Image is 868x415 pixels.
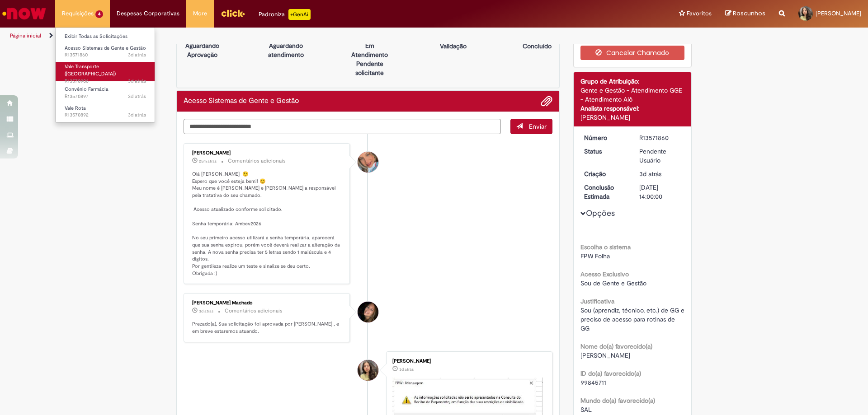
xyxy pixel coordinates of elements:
[580,369,641,378] b: ID do(a) favorecido(a)
[225,307,283,315] small: Comentários adicionais
[192,300,343,306] div: [PERSON_NAME] Machado
[510,119,552,134] button: Enviar
[56,103,155,120] a: Aberto R13570892 : Vale Rota
[577,133,633,142] dt: Número
[128,112,146,118] time: 26/09/2025 14:41:13
[399,367,414,372] span: 3d atrás
[639,133,681,142] div: R13571860
[65,105,86,112] span: Vale Rota
[580,104,685,113] div: Analista responsável:
[56,43,155,60] a: Aberto R13571860 : Acesso Sistemas de Gente e Gestão
[392,359,543,364] div: [PERSON_NAME]
[358,360,378,381] div: Priscilla Barbosa Marques
[541,95,552,107] button: Adicionar anexos
[580,252,610,260] span: FPW Folha
[733,9,765,18] span: Rascunhos
[399,367,414,372] time: 26/09/2025 16:59:36
[580,342,652,350] b: Nome do(a) favorecido(a)
[95,10,103,18] span: 4
[128,78,146,84] time: 26/09/2025 14:44:33
[199,159,217,164] time: 29/09/2025 10:10:59
[128,51,146,58] span: 3d atrás
[580,46,685,60] button: Cancelar Chamado
[580,378,606,387] span: 99845711
[192,171,343,277] p: Olá [PERSON_NAME] 😉 Espero que você esteja bem!! 😊 Meu nome é [PERSON_NAME] e [PERSON_NAME] a res...
[65,45,146,51] span: Acesso Sistemas de Gente e Gestão
[65,86,108,93] span: Convênio Farmácia
[184,97,299,105] h2: Acesso Sistemas de Gente e Gestão Histórico de tíquete
[580,270,629,278] b: Acesso Exclusivo
[639,170,661,178] span: 3d atrás
[259,9,311,20] div: Padroniza
[577,169,633,178] dt: Criação
[523,42,552,51] p: Concluído
[65,93,146,100] span: R13570897
[580,279,646,287] span: Sou de Gente e Gestão
[199,159,217,164] span: 25m atrás
[7,28,572,44] ul: Trilhas de página
[580,396,655,405] b: Mundo do(a) favorecido(a)
[358,152,378,173] div: Jacqueline Andrade Galani
[577,183,633,201] dt: Conclusão Estimada
[264,41,308,59] p: Aguardando atendimento
[580,406,592,414] span: SAL
[56,84,155,101] a: Aberto R13570897 : Convênio Farmácia
[687,9,712,18] span: Favoritos
[55,27,155,123] ul: Requisições
[62,9,94,18] span: Requisições
[56,32,155,42] a: Exibir Todas as Solicitações
[580,306,686,332] span: Sou (aprendiz, técnico, etc.) de GG e preciso de acesso para rotinas de GG
[65,51,146,59] span: R13571860
[639,147,681,165] div: Pendente Usuário
[128,78,146,84] span: 3d atrás
[580,77,685,86] div: Grupo de Atribuição:
[639,169,681,178] div: 26/09/2025 16:59:38
[184,119,501,134] textarea: Digite sua mensagem aqui...
[580,297,614,305] b: Justificativa
[816,9,861,17] span: [PERSON_NAME]
[440,42,467,51] p: Validação
[639,170,661,178] time: 26/09/2025 16:59:38
[580,351,630,359] span: [PERSON_NAME]
[128,93,146,100] time: 26/09/2025 14:42:33
[117,9,179,18] span: Despesas Corporativas
[580,243,631,251] b: Escolha o sistema
[193,9,207,18] span: More
[56,62,155,81] a: Aberto R13570906 : Vale Transporte (VT)
[1,5,47,23] img: ServiceNow
[128,51,146,58] time: 26/09/2025 16:59:39
[288,9,311,20] p: +GenAi
[580,113,685,122] div: [PERSON_NAME]
[65,112,146,119] span: R13570892
[221,6,245,20] img: click_logo_yellow_360x200.png
[358,302,378,322] div: Iara Moscardini Machado
[192,150,343,156] div: [PERSON_NAME]
[228,157,286,165] small: Comentários adicionais
[725,9,765,18] a: Rascunhos
[128,93,146,100] span: 3d atrás
[348,59,392,77] p: Pendente solicitante
[577,147,633,156] dt: Status
[65,78,146,85] span: R13570906
[10,32,41,39] a: Página inicial
[199,308,213,314] time: 26/09/2025 17:08:17
[180,41,224,59] p: Aguardando Aprovação
[580,86,685,104] div: Gente e Gestão - Atendimento GGE - Atendimento Alô
[192,321,343,335] p: Prezado(a), Sua solicitação foi aprovada por [PERSON_NAME] , e em breve estaremos atuando.
[639,183,681,201] div: [DATE] 14:00:00
[128,112,146,118] span: 3d atrás
[529,122,547,131] span: Enviar
[65,63,116,77] span: Vale Transporte ([GEOGRAPHIC_DATA])
[348,41,392,59] p: Em Atendimento
[199,308,213,314] span: 3d atrás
